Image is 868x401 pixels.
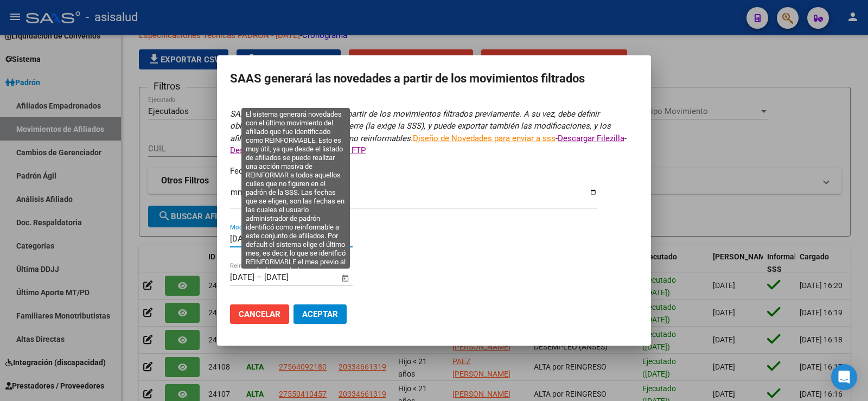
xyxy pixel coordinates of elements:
[340,272,352,284] button: Open calendar
[302,309,338,319] span: Aceptar
[230,304,289,324] button: Cancelar
[230,165,638,177] p: Fecha de Cierre
[340,233,352,246] button: Open calendar
[230,234,254,244] input: Fecha inicio
[264,272,317,282] input: Fecha fin
[230,68,638,89] h2: SAAS generará las novedades a partir de los movimientos filtrados
[558,133,624,143] a: Descargar Filezilla
[230,145,366,155] a: Descargar Archivo Configuración FTP
[230,109,611,143] i: SAAS generará las novedades a partir de los movimientos filtrados previamente. A su vez, debe def...
[257,234,262,244] span: –
[264,234,317,244] input: Fecha fin
[293,304,347,324] button: Aceptar
[239,309,280,319] span: Cancelar
[413,133,556,143] a: Diseño de Novedades para enviar a sss
[230,108,638,157] p: - -
[257,272,262,282] span: –
[230,272,254,282] input: Fecha inicio
[831,364,857,390] div: Open Intercom Messenger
